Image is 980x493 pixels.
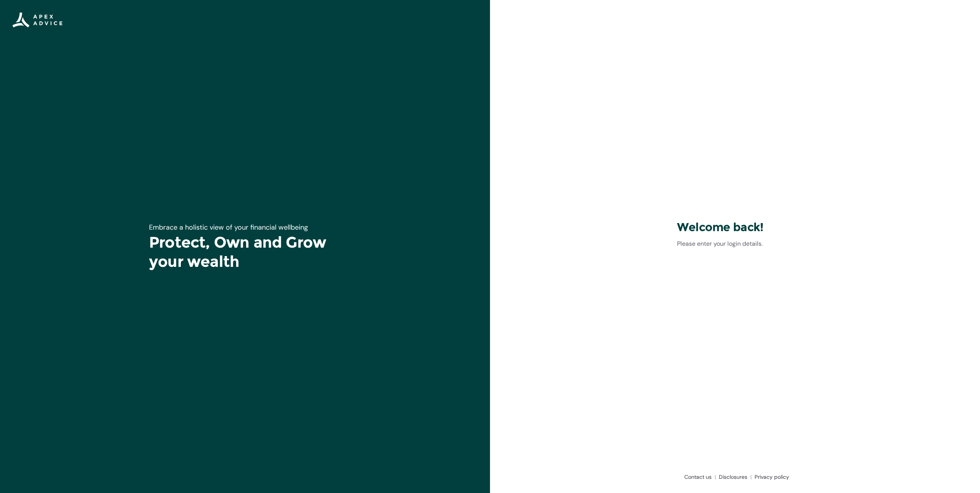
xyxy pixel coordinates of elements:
a: Contact us [681,473,716,481]
span: Embrace a holistic view of your financial wellbeing [149,223,308,232]
h1: Protect, Own and Grow your wealth [149,233,341,271]
h3: Welcome back! [677,220,793,235]
p: Please enter your login details. [677,239,793,248]
img: Apex Advice Group [12,12,63,28]
a: Disclosures [716,473,752,481]
a: Privacy policy [752,473,789,481]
